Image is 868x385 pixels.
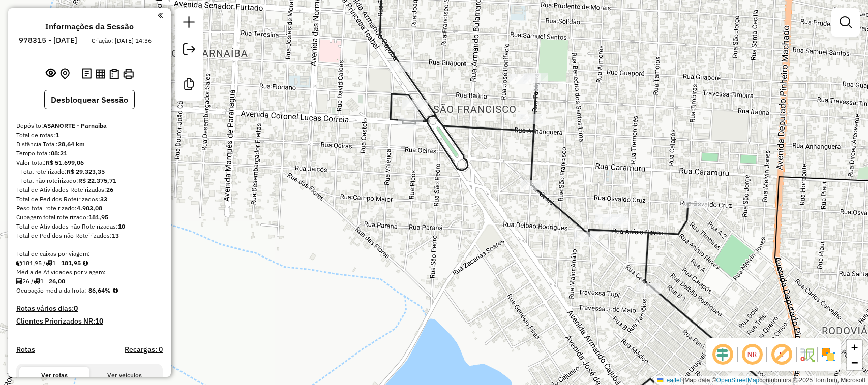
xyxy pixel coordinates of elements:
button: Desbloquear Sessão [44,90,135,109]
h4: Clientes Priorizados NR: [16,317,163,326]
strong: R$ 22.375,71 [78,177,116,184]
div: Distância Total: [16,140,163,149]
strong: 1 [55,131,59,139]
a: Clique aqui para minimizar o painel [158,9,163,21]
button: Visualizar Romaneio [107,67,121,81]
strong: 4.903,08 [77,204,102,212]
strong: 26 [106,186,113,194]
div: 26 / 1 = [16,277,163,286]
a: Criar modelo [179,74,199,97]
em: Média calculada utilizando a maior ocupação (%Peso ou %Cubagem) de cada rota da sessão. Rotas cro... [113,287,118,294]
strong: 181,95 [61,259,81,267]
span: | [683,377,684,384]
img: Fluxo de ruas [799,346,815,363]
a: Zoom out [847,355,862,370]
div: - Total não roteirizado: [16,176,163,185]
a: Leaflet [657,377,681,384]
div: Criação: [DATE] 14:36 [87,36,156,45]
strong: 0 [74,304,78,313]
div: Atividade não roteirizada - LAC LANCHES [603,217,628,228]
span: Ocupação média da frota: [16,286,86,294]
strong: R$ 51.699,06 [46,158,84,166]
i: Meta Caixas/viagem: 1,00 Diferença: 180,95 [83,260,88,266]
div: Depósito: [16,121,163,131]
h6: 978315 - [DATE] [19,36,77,45]
img: Exibir/Ocultar setores [820,346,836,363]
h4: Informações da Sessão [45,22,134,31]
button: Exibir sessão original [44,66,58,82]
span: − [851,356,858,369]
button: Visualizar relatório de Roteirização [94,67,107,80]
span: Ocultar deslocamento [710,342,735,367]
button: Ver veículos [89,367,160,384]
div: Valor total: [16,158,163,167]
div: Atividade não roteirizada - LAC LANCHES [595,214,621,224]
strong: 08:21 [51,149,67,157]
strong: ASANORTE - Parnaiba [43,122,107,130]
div: - Total roteirizado: [16,167,163,176]
a: Exibir filtros [835,12,856,33]
i: Total de Atividades [16,278,22,284]
h4: Rotas vários dias: [16,304,163,313]
button: Centralizar mapa no depósito ou ponto de apoio [58,66,72,82]
strong: 13 [112,232,119,239]
div: Total de Pedidos não Roteirizados: [16,231,163,240]
strong: 28,64 km [58,140,85,148]
strong: 10 [95,316,103,326]
div: 181,95 / 1 = [16,259,163,268]
div: Total de caixas por viagem: [16,249,163,259]
div: Total de Atividades não Roteirizadas: [16,222,163,231]
strong: 181,95 [88,213,108,221]
div: Cubagem total roteirizado: [16,213,163,222]
button: Imprimir Rotas [121,67,136,81]
a: Exportar sessão [179,39,199,62]
strong: R$ 29.323,35 [67,168,105,175]
button: Ver rotas [19,367,89,384]
strong: 86,64% [88,286,111,294]
h4: Recargas: 0 [125,345,163,354]
div: Map data © contributors,© 2025 TomTom, Microsoft [654,376,868,385]
i: Total de rotas [46,260,52,266]
strong: 33 [100,195,107,203]
a: OpenStreetMap [716,377,760,384]
strong: 26,00 [49,277,65,285]
div: Média de Atividades por viagem: [16,268,163,277]
span: + [851,341,858,354]
strong: 10 [118,222,125,230]
div: Atividade não roteirizada - CABANAS BAR [517,114,543,124]
button: Logs desbloquear sessão [80,66,94,82]
div: Total de Atividades Roteirizadas: [16,185,163,195]
div: Tempo total: [16,149,163,158]
div: Total de Pedidos Roteirizados: [16,195,163,204]
i: Total de rotas [34,278,40,284]
span: Exibir rótulo [769,342,794,367]
div: Peso total roteirizado: [16,204,163,213]
div: Total de rotas: [16,131,163,140]
a: Zoom in [847,340,862,355]
span: Ocultar NR [740,342,764,367]
a: Nova sessão e pesquisa [179,12,199,35]
i: Cubagem total roteirizado [16,260,22,266]
a: Rotas [16,345,35,354]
